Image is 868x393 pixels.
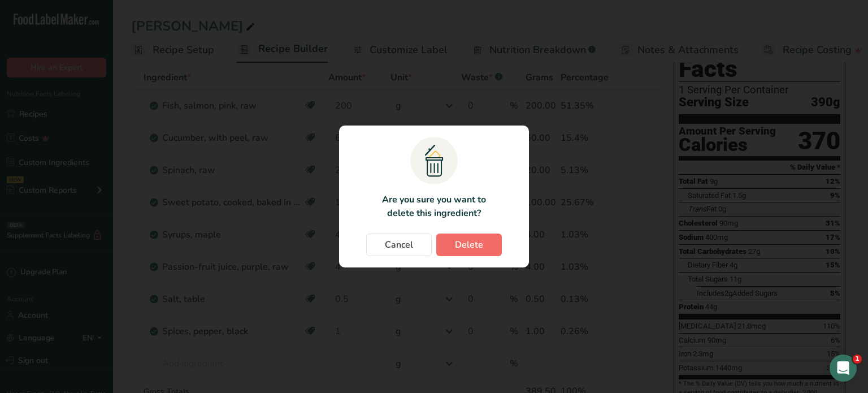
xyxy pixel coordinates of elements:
p: Are you sure you want to delete this ingredient? [375,193,492,220]
span: 1 [853,355,862,364]
span: Cancel [385,238,413,252]
button: Cancel [366,234,432,256]
button: Delete [436,234,502,256]
span: Delete [455,238,483,252]
iframe: Intercom live chat [830,355,857,382]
